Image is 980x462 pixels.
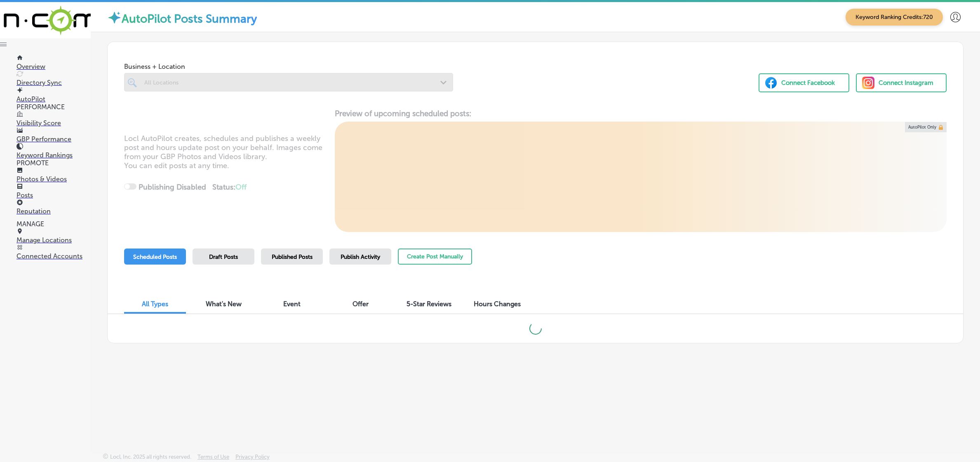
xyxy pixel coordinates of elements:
[16,79,91,87] p: Directory Sync
[122,12,257,26] label: AutoPilot Posts Summary
[16,143,91,159] a: Keyword Rankings
[16,103,91,111] p: PERFORMANCE
[16,252,91,260] p: Connected Accounts
[283,300,301,308] span: Event
[16,244,91,260] a: Connected Accounts
[16,207,91,215] p: Reputation
[209,253,238,260] span: Draft Posts
[16,183,91,199] a: Posts
[474,300,521,308] span: Hours Changes
[856,73,947,92] button: Connect Instagram
[272,253,313,260] span: Published Posts
[16,63,91,70] p: Overview
[110,454,191,460] p: Locl, Inc. 2025 all rights reserved.
[16,87,91,103] a: AutoPilot
[846,9,943,26] span: Keyword Ranking Credits: 720
[407,300,451,308] span: 5-Star Reviews
[16,111,91,127] a: Visibility Score
[16,199,91,215] a: Reputation
[16,191,91,199] p: Posts
[16,159,91,167] p: PROMOTE
[107,10,122,25] img: autopilot-icon
[16,127,91,143] a: GBP Performance
[16,151,91,159] p: Keyword Rankings
[16,167,91,183] a: Photos & Videos
[133,253,177,260] span: Scheduled Posts
[16,95,91,103] p: AutoPilot
[16,175,91,183] p: Photos & Videos
[16,55,91,70] a: Overview
[341,253,380,260] span: Publish Activity
[16,228,91,244] a: Manage Locations
[398,249,472,265] button: Create Post Manually
[16,71,91,87] a: Directory Sync
[206,300,242,308] span: What's New
[16,135,91,143] p: GBP Performance
[142,300,168,308] span: All Types
[16,220,91,228] p: MANAGE
[16,236,91,244] p: Manage Locations
[16,119,91,127] p: Visibility Score
[124,63,453,70] span: Business + Location
[879,77,933,89] div: Connect Instagram
[353,300,369,308] span: Offer
[781,77,835,89] div: Connect Facebook
[759,73,849,92] button: Connect Facebook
